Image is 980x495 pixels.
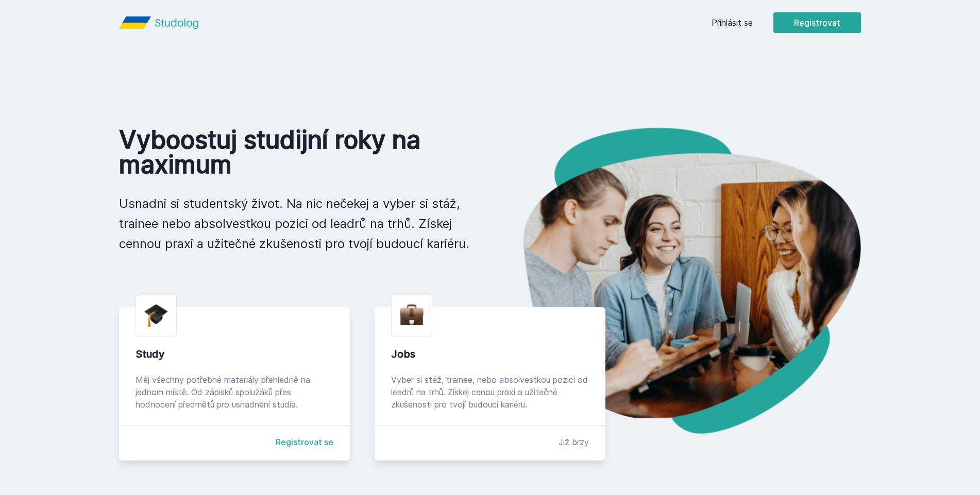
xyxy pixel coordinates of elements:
a: Přihlásit se [712,16,753,29]
a: Registrovat se [276,436,333,448]
button: Registrovat [773,12,861,33]
div: Study [136,347,333,361]
h1: Vyboostuj studijní roky na maximum [119,128,474,177]
img: briefcase.png [400,302,424,328]
div: Měj všechny potřebné materiály přehledně na jednom místě. Od zápisků spolužáků přes hodnocení pře... [136,374,333,411]
img: hero.png [490,128,861,434]
div: Vyber si stáž, trainee, nebo absolvestkou pozici od leadrů na trhů. Získej cenou praxi a užitečné... [391,374,589,411]
div: Již brzy [559,436,589,448]
p: Usnadni si studentský život. Na nic nečekej a vyber si stáž, trainee nebo absolvestkou pozici od ... [119,193,474,254]
div: Jobs [391,347,589,361]
img: graduation-cap.png [144,304,168,328]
